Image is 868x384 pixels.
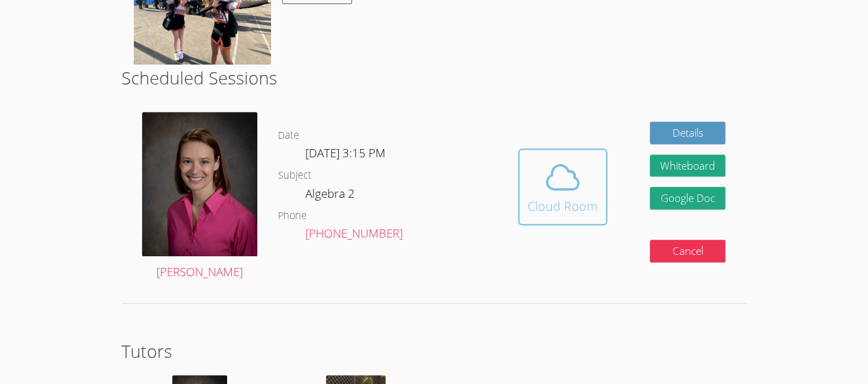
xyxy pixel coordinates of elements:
a: Google Doc [650,187,725,210]
a: [PHONE_NUMBER] [305,225,403,241]
dt: Subject [278,167,312,184]
button: Cancel [650,240,725,262]
div: Cloud Room [528,196,598,216]
img: Miller_Becky_headshot%20(3).jpg [142,112,257,256]
span: [DATE] 3:15 PM [305,145,386,161]
button: Whiteboard [650,155,725,177]
button: Cloud Room [518,148,607,225]
h2: Scheduled Sessions [121,65,747,91]
a: Details [650,122,725,144]
a: [PERSON_NAME] [142,112,257,282]
dt: Phone [278,207,307,225]
dt: Date [278,127,299,144]
h2: Tutors [121,338,747,364]
dd: Algebra 2 [305,184,357,207]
